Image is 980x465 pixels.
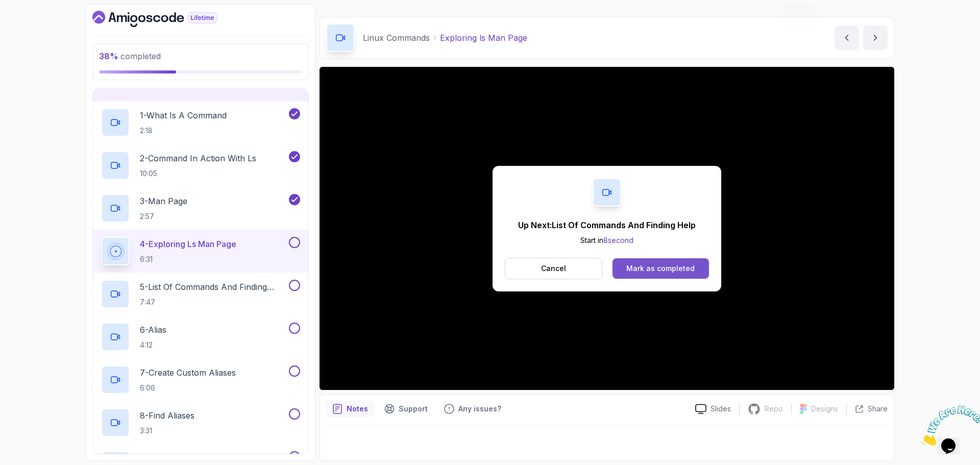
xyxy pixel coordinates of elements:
[603,236,633,244] span: 8 second
[363,32,430,44] p: Linux Commands
[917,401,980,450] iframe: chat widget
[687,404,739,414] a: Slides
[811,404,838,414] p: Designs
[612,258,709,279] button: Mark as completed
[140,152,256,164] p: 2 - Command In Action With ls
[140,109,227,121] p: 1 - What Is A Command
[140,340,166,350] p: 4:12
[101,280,300,308] button: 5-List Of Commands And Finding Help7:47
[140,426,194,436] p: 3:31
[92,11,241,27] a: Dashboard
[140,383,236,393] p: 6:06
[140,238,236,250] p: 4 - Exploring ls Man Page
[140,409,194,422] p: 8 - Find Aliases
[458,404,501,414] p: Any issues?
[101,194,300,223] button: 3-Man Page2:57
[99,51,161,61] span: completed
[399,404,428,414] p: Support
[440,32,527,44] p: Exploring ls Man Page
[518,235,696,246] p: Start in
[518,219,696,231] p: Up Next: List Of Commands And Finding Help
[541,263,566,274] p: Cancel
[378,401,434,417] button: Support button
[140,168,256,179] p: 10:05
[101,365,300,394] button: 7-Create Custom Aliases6:06
[99,51,118,61] span: 38 %
[140,195,187,207] p: 3 - Man Page
[4,4,67,44] img: Chat attention grabber
[846,404,888,414] button: Share
[320,67,894,390] iframe: 4 - Exploring ls man page
[140,254,236,264] p: 6:31
[140,297,287,307] p: 7:47
[868,404,888,414] p: Share
[347,404,368,414] p: Notes
[863,26,888,50] button: next content
[326,401,374,417] button: notes button
[101,408,300,437] button: 8-Find Aliases3:31
[101,323,300,351] button: 6-Alias4:12
[101,237,300,265] button: 4-Exploring ls Man Page6:31
[626,263,695,274] div: Mark as completed
[765,404,783,414] p: Repo
[835,26,859,50] button: previous content
[140,126,227,136] p: 2:18
[140,211,187,222] p: 2:57
[101,151,300,180] button: 2-Command In Action With ls10:05
[438,401,507,417] button: Feedback button
[140,452,238,464] p: 9 - Programs And Binaries
[710,404,731,414] p: Slides
[140,281,287,293] p: 5 - List Of Commands And Finding Help
[140,366,236,379] p: 7 - Create Custom Aliases
[140,324,166,336] p: 6 - Alias
[505,258,602,279] button: Cancel
[101,108,300,137] button: 1-What Is A Command2:18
